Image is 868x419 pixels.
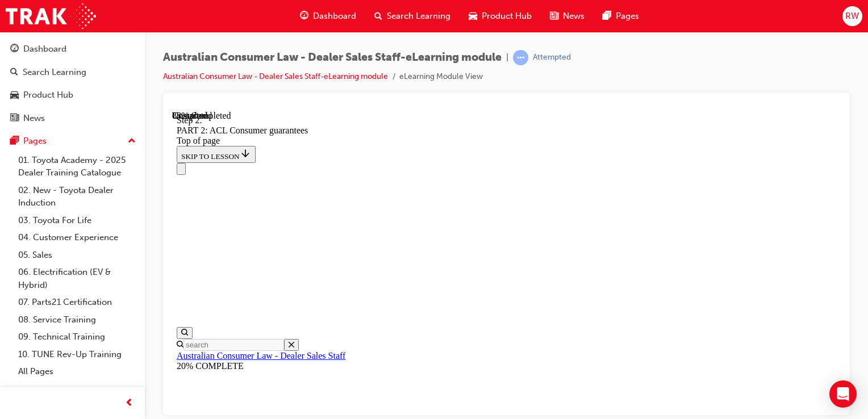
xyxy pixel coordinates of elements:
span: guage-icon [300,9,308,23]
input: Search [11,228,112,240]
a: search-iconSearch Learning [365,5,460,28]
div: 20% COMPLETE [5,250,664,261]
div: Open Intercom Messenger [829,380,857,408]
a: 02. New - Toyota Dealer Induction [14,182,140,212]
span: news-icon [10,114,19,124]
span: search-icon [10,68,18,78]
button: Pages [5,131,140,152]
div: Step 2. [5,5,664,15]
a: 08. Service Training [14,311,140,329]
a: 03. Toyota For Life [14,212,140,229]
li: eLearning Module View [399,70,483,83]
span: learningRecordVerb_ATTEMPT-icon [513,50,528,65]
a: 01. Toyota Academy - 2025 Dealer Training Catalogue [14,152,140,182]
button: Close search menu [112,228,127,240]
a: 04. Customer Experience [14,229,140,246]
span: SKIP TO LESSON [9,41,79,50]
span: News [563,10,585,23]
div: Pages [23,135,47,148]
a: news-iconNews [541,5,594,28]
a: 09. Technical Training [14,328,140,346]
a: Product Hub [5,85,140,106]
span: pages-icon [603,9,611,23]
button: SKIP TO LESSON [5,35,84,52]
span: car-icon [10,90,19,100]
div: Search Learning [23,66,86,79]
div: PART 2: ACL Consumer guarantees [5,15,664,25]
div: Top of page [5,25,664,35]
div: News [23,112,45,125]
a: 07. Parts21 Certification [14,294,140,311]
a: Australian Consumer Law - Dealer Sales Staff-eLearning module [163,72,388,81]
span: pages-icon [10,136,19,146]
div: Attempted [533,52,571,63]
span: search-icon [374,9,382,23]
span: news-icon [550,9,558,23]
span: RW [845,10,859,23]
span: Australian Consumer Law - Dealer Sales Staff-eLearning module [163,51,502,64]
span: guage-icon [10,44,19,55]
button: RW [842,6,862,26]
a: All Pages [14,363,140,380]
span: Dashboard [313,10,356,23]
a: Search Learning [5,62,140,83]
span: | [506,51,508,64]
div: Dashboard [23,43,66,56]
span: prev-icon [125,396,133,410]
button: DashboardSearch LearningProduct HubNews [5,36,140,131]
button: Close navigation menu [5,52,14,64]
span: Pages [616,10,639,23]
a: guage-iconDashboard [291,5,365,28]
a: car-iconProduct Hub [460,5,541,28]
span: Product Hub [482,10,532,23]
a: 06. Electrification (EV & Hybrid) [14,263,140,294]
span: Search Learning [387,10,450,23]
a: pages-iconPages [594,5,648,28]
div: Product Hub [23,89,73,102]
span: car-icon [469,9,477,23]
a: Dashboard [5,39,140,60]
a: News [5,108,140,129]
a: 10. TUNE Rev-Up Training [14,346,140,363]
a: Australian Consumer Law - Dealer Sales Staff [5,240,173,250]
button: Open search menu [5,216,20,228]
span: up-icon [128,134,136,149]
img: Trak [6,3,96,29]
a: 05. Sales [14,246,140,264]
